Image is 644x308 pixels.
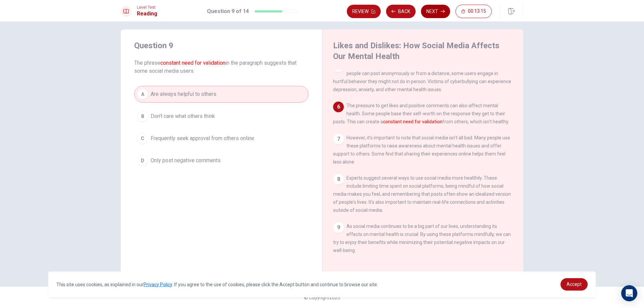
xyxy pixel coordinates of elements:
[134,86,309,103] button: AAre always helpful to others
[134,40,309,51] h4: Question 9
[144,282,172,287] a: Privacy Policy
[333,40,511,62] h4: Likes and Dislikes: How Social Media Affects Our Mental Health
[333,224,511,253] span: As social media continues to be a big part of our lives, understanding its effects on mental heal...
[333,175,511,213] span: Experts suggest several ways to use social media more healthily. These include limiting time spen...
[137,111,148,122] div: B
[134,108,309,125] button: BDon't care what others think
[567,282,582,287] span: Accept
[48,271,596,297] div: cookieconsent
[304,295,340,300] span: © Copyright 2025
[137,89,148,100] div: A
[621,285,637,301] div: Open Intercom Messenger
[207,7,249,15] h1: Question 9 of 14
[151,112,215,120] span: Don't care what others think
[137,10,157,18] h1: Reading
[347,5,381,18] button: Review
[56,282,378,287] span: This site uses cookies, as explained in our . If you agree to the use of cookies, please click th...
[333,134,344,144] div: 7
[455,5,492,18] button: 00:13:15
[137,155,148,166] div: D
[333,135,510,165] span: However, it's important to note that social media isn't all bad. Many people use these platforms ...
[151,134,254,142] span: Frequently seek approval from others online
[151,157,221,165] span: Only post negative comments
[333,174,344,185] div: 8
[333,103,509,124] span: The pressure to get likes and positive comments can also affect mental health. Some people base t...
[134,130,309,147] button: CFrequently seek approval from others online
[134,59,309,75] span: The phrase in the paragraph suggests that some social media users:
[137,133,148,144] div: C
[560,278,588,291] a: dismiss cookie message
[383,119,442,124] font: constant need for validation
[137,5,157,10] span: Level Test
[468,9,486,14] span: 00:13:15
[333,102,344,112] div: 6
[386,5,416,18] button: Back
[151,90,216,98] span: Are always helpful to others
[160,60,225,66] font: constant need for validation
[421,5,450,18] button: Next
[333,222,344,233] div: 9
[134,152,309,169] button: DOnly post negative comments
